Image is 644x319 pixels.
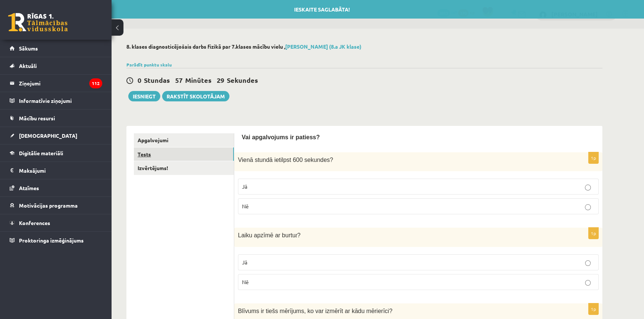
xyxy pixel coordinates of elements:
[242,259,247,266] span: Jā
[10,57,102,74] a: Aktuāli
[144,76,170,84] span: Stundas
[238,157,330,163] span: Vienā stundā ietilpst 600 sekundes
[297,232,300,238] span: ?
[10,232,102,249] a: Proktoringa izmēģinājums
[10,162,102,179] a: Maksājumi
[19,132,77,139] span: [DEMOGRAPHIC_DATA]
[10,214,102,231] a: Konferences
[217,76,224,84] span: 29
[10,75,102,92] a: Ziņojumi112
[134,147,234,161] a: Tests
[588,152,599,164] p: 1p
[19,92,102,109] legend: Informatīvie ziņojumi
[585,280,591,286] input: Nē
[126,43,602,50] h2: 8. klases diagnosticējošais darbs fizikā par 7.klases mācību vielu ,
[296,232,297,238] : t
[89,78,102,88] i: 112
[389,308,392,314] span: ?
[19,202,78,209] span: Motivācijas programma
[175,76,183,84] span: 57
[330,157,333,163] span: ?
[10,92,102,109] a: Informatīvie ziņojumi
[238,232,296,238] span: Laiku apzīmē ar burtu
[10,197,102,214] a: Motivācijas programma
[585,185,591,191] input: Jā
[585,260,591,266] input: Jā
[8,13,68,32] a: Rīgas 1. Tālmācības vidusskola
[10,110,102,127] a: Mācību resursi
[242,134,320,140] span: Vai apgalvojums ir patiess?
[10,127,102,144] a: [DEMOGRAPHIC_DATA]
[19,150,63,156] span: Digitālie materiāli
[10,144,102,162] a: Digitālie materiāli
[285,43,361,50] a: [PERSON_NAME] (8.a JK klase)
[19,237,84,244] span: Proktoringa izmēģinājums
[162,91,229,101] a: Rakstīt skolotājam
[585,204,591,210] input: Nē
[185,76,212,84] span: Minūtes
[126,62,172,68] a: Parādīt punktu skalu
[238,308,389,314] span: Blīvums ir tiešs mērījums, ko var izmērīt ar kādu mērierīci
[242,183,247,190] span: Jā
[19,185,39,191] span: Atzīmes
[588,303,599,315] p: 1p
[19,115,55,121] span: Mācību resursi
[138,76,141,84] span: 0
[19,75,102,92] legend: Ziņojumi
[19,62,37,69] span: Aktuāli
[128,91,160,101] button: Iesniegt
[242,279,249,285] span: Nē
[227,76,258,84] span: Sekundes
[242,203,249,209] span: Nē
[588,227,599,239] p: 1p
[19,162,102,179] legend: Maksājumi
[10,179,102,196] a: Atzīmes
[134,133,234,147] a: Apgalvojumi
[10,40,102,57] a: Sākums
[134,161,234,175] a: Izvērtējums!
[19,45,38,52] span: Sākums
[19,219,50,226] span: Konferences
